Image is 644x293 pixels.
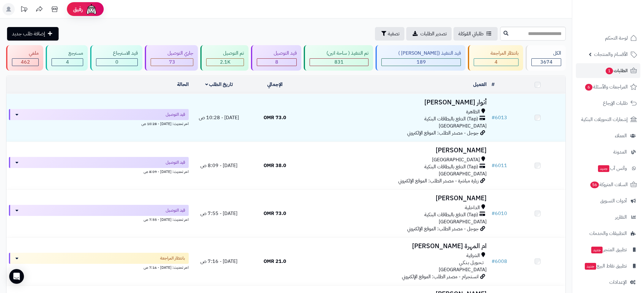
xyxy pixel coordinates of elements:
span: العملاء [615,131,627,140]
span: 8 [275,58,278,66]
span: [DATE] - 10:28 ص [199,114,239,121]
span: بانتظار المراجعة [160,255,185,261]
span: [DATE] - 7:55 ص [200,210,237,217]
span: [GEOGRAPHIC_DATA] [432,156,480,163]
div: تم التوصيل [206,50,244,57]
span: (Tap) الدفع بالبطاقات البنكية [424,211,478,218]
span: التقارير [615,213,627,221]
a: جاري التوصيل 73 [144,45,199,71]
span: الإعدادات [609,278,627,287]
div: قيد الاسترجاع [96,50,138,57]
span: # [492,114,495,121]
span: [DATE] - 8:09 ص [200,162,237,169]
span: تطبيق المتجر [591,245,627,254]
span: انستجرام - مصدر الطلب: الموقع الإلكتروني [402,273,479,280]
span: 73 [169,58,175,66]
a: قيد التنفيذ ([PERSON_NAME] ) 189 [374,45,467,71]
div: اخر تحديث: [DATE] - 10:28 ص [9,120,189,127]
span: طلباتي المُوكلة [458,30,484,37]
span: 56 [590,181,599,188]
a: إضافة طلب جديد [7,27,59,41]
a: وآتس آبجديد [576,161,640,176]
span: رفيق [73,6,83,13]
span: المراجعات والأسئلة [584,83,628,91]
span: تـحـويـل بـنـكـي [459,259,484,266]
span: [GEOGRAPHIC_DATA] [439,122,487,130]
a: تم التنفيذ ( ساحة اتين) 831 [303,45,374,71]
button: تصفية [375,27,404,41]
a: لوحة التحكم [576,31,640,45]
a: الحالة [177,81,189,88]
span: 4 [66,58,69,66]
span: الأقسام والمنتجات [594,50,628,59]
a: #6013 [492,114,507,121]
span: الشرقية [466,252,480,259]
a: تم التوصيل 2.1K [199,45,250,71]
span: أدوات التسويق [600,197,627,205]
span: قيد التوصيل [166,207,185,213]
h3: [PERSON_NAME] [305,147,487,154]
span: 0 [115,58,118,66]
span: تطبيق نقاط البيع [584,262,627,270]
a: تاريخ الطلب [205,81,233,88]
a: التقارير [576,210,640,225]
div: 0 [96,59,137,66]
a: تطبيق نقاط البيعجديد [576,259,640,273]
span: 3674 [540,58,553,66]
span: لوحة التحكم [605,34,628,42]
span: 4 [495,58,498,66]
a: إشعارات التحويلات البنكية [576,112,640,127]
a: العملاء [576,128,640,143]
div: قيد التوصيل [257,50,297,57]
span: التطبيقات والخدمات [589,229,627,238]
span: المدونة [613,148,627,156]
span: السلات المتروكة [590,180,628,189]
span: 831 [334,58,344,66]
div: 2103 [206,59,244,66]
a: طلباتي المُوكلة [453,27,498,41]
span: 21.0 OMR [264,258,286,265]
span: جديد [585,263,596,270]
div: 4 [52,59,83,66]
span: 38.0 OMR [264,162,286,169]
span: 2.1K [220,58,230,66]
span: 462 [21,58,30,66]
div: اخر تحديث: [DATE] - 7:55 ص [9,216,189,222]
div: مسترجع [52,50,83,57]
a: مسترجع 4 [44,45,89,71]
a: # [492,81,495,88]
div: اخر تحديث: [DATE] - 8:09 ص [9,168,189,174]
div: 462 [12,59,38,66]
div: 73 [151,59,193,66]
a: قيد الاسترجاع 0 [89,45,144,71]
a: المراجعات والأسئلة6 [576,80,640,94]
span: الداخلية [465,204,480,211]
span: 73.0 OMR [264,114,286,121]
img: logo-2.png [602,5,638,18]
h3: أنوار [PERSON_NAME] [305,99,487,106]
span: جوجل - مصدر الطلب: الموقع الإلكتروني [407,225,479,232]
span: [DATE] - 7:16 ص [200,258,237,265]
a: التطبيقات والخدمات [576,226,640,241]
div: جاري التوصيل [151,50,193,57]
span: 73.0 OMR [264,210,286,217]
span: [GEOGRAPHIC_DATA] [439,266,487,273]
div: بانتظار المراجعة [474,50,519,57]
span: قيد التوصيل [166,111,185,118]
a: تطبيق المتجرجديد [576,242,640,257]
span: # [492,210,495,217]
div: ملغي [12,50,39,57]
span: جوجل - مصدر الطلب: الموقع الإلكتروني [407,129,479,137]
span: قيد التوصيل [166,159,185,166]
span: # [492,162,495,169]
a: تحديثات المنصة [16,3,32,17]
a: العميل [473,81,487,88]
a: الطلبات1 [576,63,640,78]
span: 189 [417,58,426,66]
a: #6010 [492,210,507,217]
span: وآتس آب [597,164,627,173]
span: جديد [598,165,609,172]
span: [GEOGRAPHIC_DATA] [439,170,487,178]
a: أدوات التسويق [576,193,640,208]
a: السلات المتروكة56 [576,177,640,192]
